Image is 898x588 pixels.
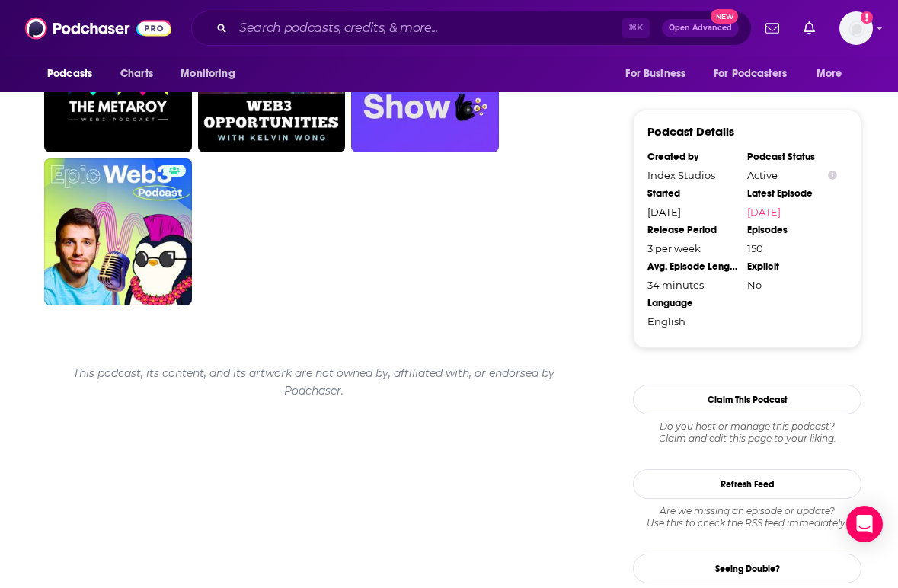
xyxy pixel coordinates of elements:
div: Explicit [747,260,837,273]
a: Show notifications dropdown [759,15,785,41]
span: Do you host or manage this podcast? [633,420,861,433]
span: Open Advanced [669,24,732,32]
span: Logged in as HughE [839,11,873,45]
div: Claim and edit this page to your liking. [633,420,861,445]
div: This podcast, its content, and its artwork are not owned by, affiliated with, or endorsed by Podc... [37,354,592,410]
button: open menu [170,59,254,88]
a: Charts [110,59,162,88]
div: 150 [747,242,837,254]
div: Latest Episode [747,187,837,200]
span: ⌘ K [622,18,650,38]
button: Show Info [828,170,837,181]
h3: Podcast Details [647,124,734,139]
div: 34 minutes [647,279,737,291]
div: Podcast Status [747,151,837,163]
div: No [747,279,837,291]
div: Created by [647,151,737,163]
a: Show notifications dropdown [797,15,821,41]
div: Active [747,169,837,181]
button: open menu [37,59,112,88]
div: Started [647,187,737,200]
div: Release Period [647,224,737,236]
button: open menu [806,59,861,88]
div: Open Intercom Messenger [846,506,883,542]
div: [DATE] [647,206,737,218]
div: Language [647,297,737,309]
button: Show profile menu [839,11,873,45]
img: Podchaser - Follow, Share and Rate Podcasts [25,14,171,43]
button: Claim This Podcast [633,385,861,414]
div: English [647,315,737,328]
div: Index Studios [647,169,737,181]
span: Podcasts [47,63,92,85]
div: Avg. Episode Length [647,260,737,273]
button: open menu [704,59,809,88]
a: [DATE] [747,206,837,218]
input: Search podcasts, credits, & more... [233,16,622,40]
span: For Podcasters [714,63,787,85]
div: Are we missing an episode or update? Use this to check the RSS feed immediately. [633,505,861,529]
img: User Profile [839,11,873,45]
a: Seeing Double? [633,554,861,583]
button: open menu [615,59,705,88]
svg: Add a profile image [861,11,873,24]
div: 3 per week [647,242,737,254]
div: Search podcasts, credits, & more... [191,11,752,46]
span: New [711,9,738,24]
span: Monitoring [181,63,235,85]
button: Open AdvancedNew [662,19,739,37]
span: Charts [120,63,153,85]
div: Episodes [747,224,837,236]
span: For Business [625,63,685,85]
span: More [817,63,842,85]
button: Refresh Feed [633,469,861,499]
